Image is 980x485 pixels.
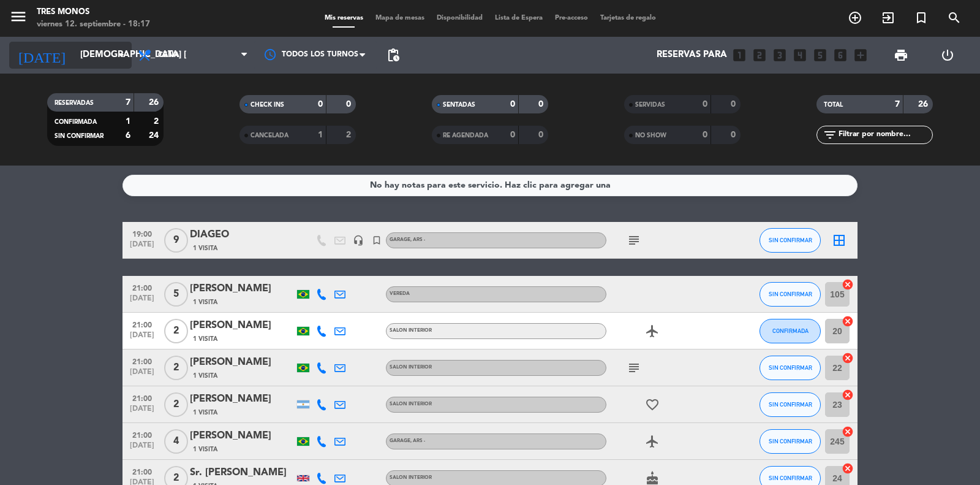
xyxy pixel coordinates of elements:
[127,391,157,405] span: 21:00
[703,131,707,139] strong: 0
[158,51,179,59] span: Cena
[318,131,323,139] strong: 1
[127,354,157,368] span: 21:00
[627,361,641,375] i: subject
[759,228,821,253] button: SIN CONFIRMAR
[390,328,432,333] span: SALON INTERIOR
[842,462,854,475] i: cancel
[538,131,546,139] strong: 0
[164,356,188,380] span: 2
[657,50,727,61] span: Reservas para
[940,48,955,63] i: power_settings_new
[193,243,217,253] span: 1 Visita
[370,178,611,193] div: No hay notas para este servicio. Haz clic para agregar una
[842,315,854,327] i: cancel
[645,397,660,412] i: favorite_border
[635,102,665,108] span: SERVIDAS
[645,434,660,449] i: airplanemode_active
[837,128,932,142] input: Filtrar por nombre...
[127,427,157,441] span: 21:00
[353,235,364,246] i: headset_mic
[386,48,401,63] span: pending_actions
[894,48,908,63] span: print
[489,15,549,21] span: Lista de Espera
[190,465,294,481] div: Sr. [PERSON_NAME]
[318,15,369,21] span: Mis reservas
[772,327,809,334] span: CONFIRMADA
[164,392,188,417] span: 2
[769,401,812,408] span: SIN CONFIRMAR
[881,10,895,25] i: exit_to_app
[9,7,28,30] button: menu
[127,294,157,308] span: [DATE]
[752,47,767,63] i: looks_two
[126,131,130,140] strong: 6
[9,42,74,69] i: [DATE]
[390,291,410,296] span: VEREDA
[164,228,188,253] span: 9
[842,389,854,401] i: cancel
[164,319,188,343] span: 2
[190,281,294,297] div: [PERSON_NAME]
[824,102,843,108] span: TOTAL
[149,131,161,140] strong: 24
[627,233,641,248] i: subject
[37,18,150,31] div: viernes 12. septiembre - 18:17
[369,15,431,21] span: Mapa de mesas
[769,438,812,445] span: SIN CONFIRMAR
[769,291,812,297] span: SIN CONFIRMAR
[251,102,284,108] span: CHECK INS
[55,133,104,139] span: SIN CONFIRMAR
[538,100,546,109] strong: 0
[193,371,217,381] span: 1 Visita
[193,408,217,418] span: 1 Visita
[149,98,161,107] strong: 26
[848,10,862,25] i: add_circle_outline
[346,131,353,139] strong: 2
[731,100,738,109] strong: 0
[190,227,294,243] div: DIAGEO
[769,237,812,243] span: SIN CONFIRMAR
[127,368,157,382] span: [DATE]
[193,445,217,454] span: 1 Visita
[127,441,157,456] span: [DATE]
[823,128,837,142] i: filter_list
[410,237,425,242] span: , ARS -
[842,352,854,364] i: cancel
[842,278,854,291] i: cancel
[193,297,217,307] span: 1 Visita
[410,438,425,443] span: , ARS -
[55,100,94,106] span: RESERVADAS
[37,6,150,18] div: Tres Monos
[190,318,294,334] div: [PERSON_NAME]
[703,100,707,109] strong: 0
[164,282,188,307] span: 5
[114,48,129,63] i: arrow_drop_down
[510,131,515,139] strong: 0
[759,282,821,307] button: SIN CONFIRMAR
[759,429,821,454] button: SIN CONFIRMAR
[895,100,900,109] strong: 7
[164,429,188,454] span: 4
[924,37,971,74] div: LOG OUT
[190,428,294,444] div: [PERSON_NAME]
[127,226,157,240] span: 19:00
[371,235,382,246] i: turned_in_not
[443,102,475,108] span: SENTADAS
[918,100,930,109] strong: 26
[832,233,846,248] i: border_all
[842,426,854,438] i: cancel
[549,15,594,21] span: Pre-acceso
[759,319,821,343] button: CONFIRMADA
[769,364,812,371] span: SIN CONFIRMAR
[390,402,432,407] span: SALON INTERIOR
[812,47,828,63] i: looks_5
[635,132,666,139] span: NO SHOW
[759,392,821,417] button: SIN CONFIRMAR
[594,15,662,21] span: Tarjetas de regalo
[127,331,157,345] span: [DATE]
[9,7,28,26] i: menu
[390,475,432,480] span: SALON INTERIOR
[127,405,157,419] span: [DATE]
[127,317,157,331] span: 21:00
